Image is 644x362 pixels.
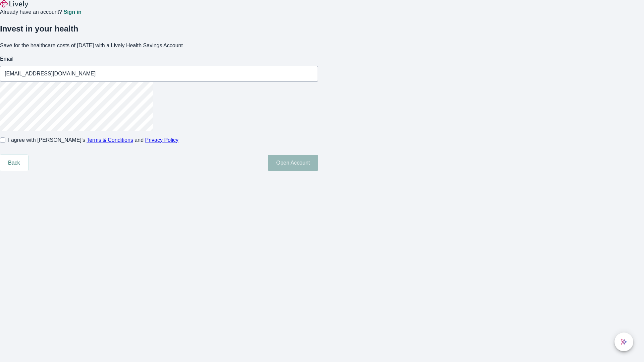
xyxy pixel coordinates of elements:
[8,136,178,144] span: I agree with [PERSON_NAME]’s and
[614,333,633,351] button: chat
[63,9,81,15] a: Sign in
[87,137,133,143] a: Terms & Conditions
[145,137,179,143] a: Privacy Policy
[621,339,627,345] svg: Lively AI Assistant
